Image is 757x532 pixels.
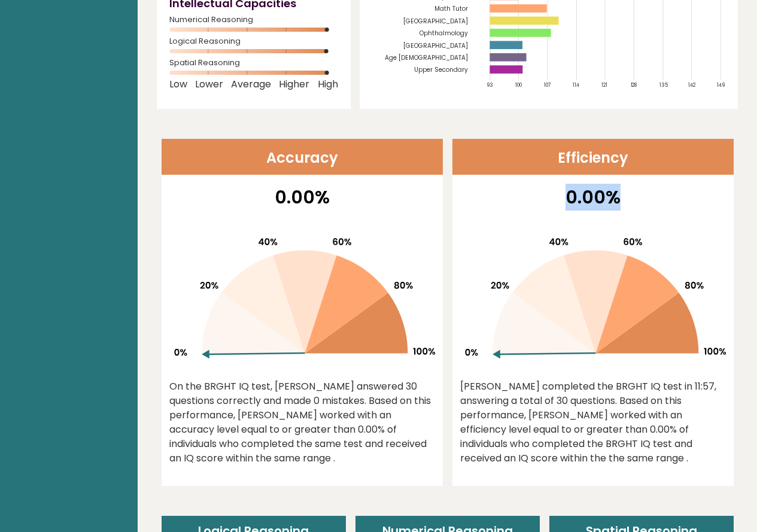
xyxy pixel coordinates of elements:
[434,4,468,13] tspan: Math Tutor
[659,81,668,89] tspan: 135
[487,81,493,89] tspan: 93
[169,184,435,211] p: 0.00%
[419,29,468,38] tspan: Ophthalmology
[602,81,608,89] tspan: 121
[718,81,725,89] tspan: 149
[169,82,187,87] span: Low
[460,184,726,211] p: 0.00%
[688,81,696,89] tspan: 142
[169,379,435,466] div: On the BRGHT IQ test, [PERSON_NAME] answered 30 questions correctly and made 0 mistakes. Based on...
[452,139,734,175] header: Efficiency
[162,139,443,175] header: Accuracy
[414,66,468,75] tspan: Upper Secondary
[231,82,271,87] span: Average
[573,81,579,89] tspan: 114
[403,17,468,26] tspan: [GEOGRAPHIC_DATA]
[460,379,726,466] div: [PERSON_NAME] completed the BRGHT IQ test in 11:57, answering a total of 30 questions. Based on t...
[169,17,338,22] span: Numerical Reasoning
[195,82,223,87] span: Lower
[631,81,637,89] tspan: 128
[403,41,468,50] tspan: [GEOGRAPHIC_DATA]
[279,82,309,87] span: Higher
[515,81,522,89] tspan: 100
[169,60,338,65] span: Spatial Reasoning
[385,53,468,62] tspan: Age [DEMOGRAPHIC_DATA]
[318,82,338,87] span: High
[169,39,338,44] span: Logical Reasoning
[544,81,551,89] tspan: 107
